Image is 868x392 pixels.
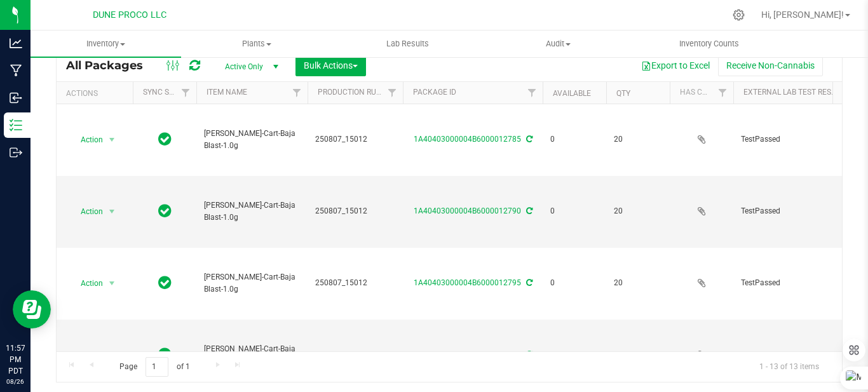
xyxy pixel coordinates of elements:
span: 0 [550,205,599,217]
a: Filter [175,82,196,104]
div: Manage settings [731,9,747,21]
span: 0 [550,277,599,289]
span: 20 [614,205,662,217]
span: Plants [182,38,331,50]
a: Lab Results [332,30,482,57]
a: External Lab Test Result [743,88,843,97]
inline-svg: Outbound [10,146,22,159]
span: In Sync [158,130,172,148]
button: Export to Excel [633,55,718,76]
button: Bulk Actions [295,55,366,76]
a: Item Name [207,88,247,97]
a: Available [553,89,591,98]
span: [PERSON_NAME]-Cart-Baja Blast-1.0g [204,199,300,224]
span: Audit [484,38,633,50]
span: [PERSON_NAME]-Cart-Baja Blast-1.0g [204,271,300,295]
span: All Packages [66,58,156,72]
inline-svg: Analytics [10,37,22,50]
p: 11:57 PM PDT [6,342,25,377]
span: Action [69,131,104,149]
span: Action [69,274,104,292]
span: Action [69,203,104,220]
th: Has COA [670,82,733,104]
span: select [104,131,120,149]
span: DUNE PROCO LLC [93,10,166,20]
a: Inventory [31,30,181,57]
span: Sync from Compliance System [524,206,532,215]
span: 20 [614,277,662,289]
a: Filter [712,82,733,104]
span: Sync from Compliance System [524,350,532,359]
span: In Sync [158,274,172,292]
span: 20 [614,133,662,145]
button: Receive Non-Cannabis [718,55,823,76]
span: TestPassed [741,277,853,289]
span: Action [69,346,104,364]
inline-svg: Inbound [10,91,22,104]
a: Inventory Counts [634,30,784,57]
span: TestPassed [741,349,853,361]
a: Audit [483,30,634,57]
span: 1 - 13 of 13 items [749,357,829,376]
a: Package ID [413,88,456,97]
a: Qty [616,89,630,98]
span: Lab Results [369,38,446,50]
a: 1A40403000004B6000012785 [414,135,521,144]
span: Sync from Compliance System [524,135,532,144]
a: Filter [287,82,308,104]
a: Filter [522,82,543,104]
span: 250807_15012 [315,277,395,289]
inline-svg: Inventory [10,119,22,132]
span: In Sync [158,202,172,220]
inline-svg: Manufacturing [10,64,22,77]
div: Actions [66,89,128,98]
span: select [104,274,120,292]
span: TestPassed [741,205,853,217]
a: Sync Status [143,88,192,97]
span: Inventory [31,38,181,50]
span: 250807_15012 [315,205,395,217]
span: TestPassed [741,133,853,145]
a: 1A40403000004B6000014130 [414,350,521,359]
input: 1 [146,357,168,377]
span: [PERSON_NAME]-Cart-Baja Blast-1.0g [204,343,300,367]
a: 1A40403000004B6000012795 [414,278,521,287]
iframe: Resource center [13,290,51,328]
span: 0 [550,349,599,361]
a: Filter [382,82,403,104]
p: 08/26 [6,377,25,386]
a: Plants [181,30,332,57]
span: In Sync [158,346,172,363]
span: Inventory Counts [662,38,756,50]
span: select [104,203,120,220]
a: Production Run [318,88,382,97]
span: Bulk Actions [304,60,358,71]
span: 20 [614,349,662,361]
span: Hi, [PERSON_NAME]! [761,10,844,20]
span: select [104,346,120,364]
span: 250807_15012 [315,349,395,361]
span: Page of 1 [109,357,200,377]
span: 0 [550,133,599,145]
span: 250807_15012 [315,133,395,145]
a: 1A40403000004B6000012790 [414,206,521,215]
span: [PERSON_NAME]-Cart-Baja Blast-1.0g [204,128,300,152]
span: Sync from Compliance System [524,278,532,287]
